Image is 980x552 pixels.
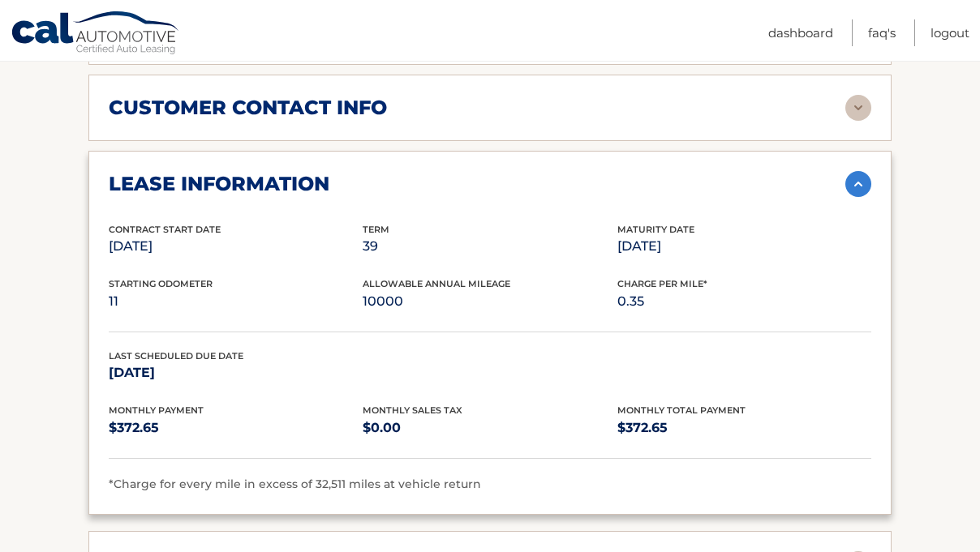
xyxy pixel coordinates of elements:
[617,290,871,313] p: 0.35
[363,290,617,313] p: 10000
[109,404,204,416] span: Monthly Payment
[617,235,871,258] p: [DATE]
[109,350,243,362] span: Last Scheduled Due Date
[617,224,694,235] span: Maturity Date
[11,11,181,58] a: Cal Automotive
[109,362,363,384] p: [DATE]
[109,417,363,439] p: $372.65
[931,19,969,46] a: Logout
[868,19,896,46] a: FAQ's
[109,278,213,289] span: Starting Odometer
[617,404,746,416] span: Monthly Total Payment
[363,404,462,416] span: Monthly Sales Tax
[617,417,871,439] p: $372.65
[845,171,871,197] img: accordion-active.svg
[363,278,510,289] span: Allowable Annual Mileage
[363,417,617,439] p: $0.00
[768,19,833,46] a: Dashboard
[109,96,387,120] h2: customer contact info
[109,290,363,313] p: 11
[845,95,871,121] img: accordion-rest.svg
[363,224,389,235] span: Term
[363,235,617,258] p: 39
[109,235,363,258] p: [DATE]
[617,278,707,289] span: Charge Per Mile*
[109,172,329,196] h2: lease information
[109,477,481,491] span: *Charge for every mile in excess of 32,511 miles at vehicle return
[109,224,221,235] span: Contract Start Date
